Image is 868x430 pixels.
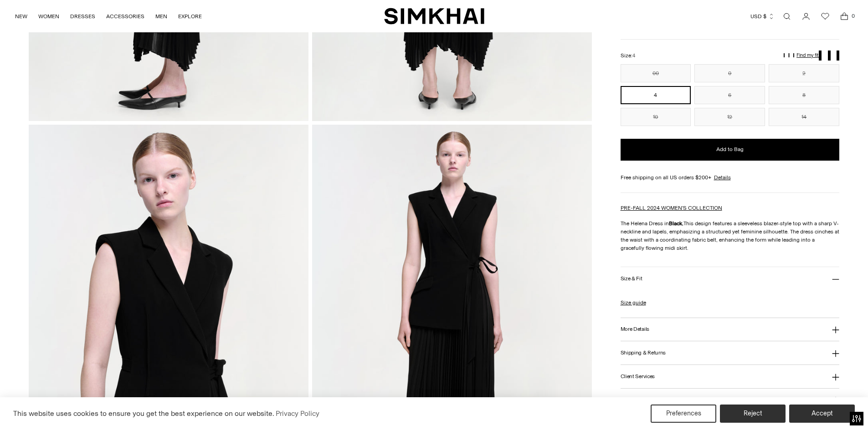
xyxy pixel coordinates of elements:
[621,341,840,364] button: Shipping & Returns
[13,409,274,418] span: This website uses cookies to ensure you get the best experience on our website.
[178,6,202,26] a: EXPLORE
[849,12,857,20] span: 0
[835,7,853,25] a: Open cart modal
[621,267,840,290] button: Size & Fit
[621,350,666,356] h3: Shipping & Returns
[621,374,655,379] h3: Client Services
[38,6,59,26] a: WOMEN
[384,7,484,25] a: SIMKHAI
[621,365,840,388] button: Client Services
[632,53,635,59] span: 4
[651,405,716,423] button: Preferences
[621,298,646,307] a: Size guide
[714,173,731,182] a: Details
[797,7,815,25] a: Go to the account page
[694,108,765,126] button: 12
[274,407,321,420] a: Privacy Policy (opens in a new tab)
[106,6,144,26] a: ACCESSORIES
[621,276,642,282] h3: Size & Fit
[716,146,744,153] span: Add to Bag
[621,51,635,60] label: Size:
[70,6,95,26] a: DRESSES
[816,7,834,25] a: Wishlist
[750,6,775,26] button: USD $
[621,86,691,104] button: 4
[621,389,840,412] button: About [PERSON_NAME]
[778,7,796,25] a: Open search modal
[769,86,839,104] button: 8
[621,108,691,126] button: 10
[621,139,840,161] button: Add to Bag
[621,326,649,332] h3: More Details
[789,405,855,423] button: Accept
[720,405,786,423] button: Reject
[621,318,840,341] button: More Details
[769,108,839,126] button: 14
[621,173,840,182] div: Free shipping on all US orders $200+
[694,64,765,82] button: 0
[769,64,839,82] button: 2
[694,86,765,104] button: 6
[621,205,722,211] a: PRE-FALL 2024 WOMEN'S COLLECTION
[621,219,840,252] p: The Helena Dress in This design features a sleeveless blazer-style top with a sharp V-neckline an...
[155,6,167,26] a: MEN
[621,64,691,82] button: 00
[669,220,683,227] strong: Black.
[15,6,27,26] a: NEW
